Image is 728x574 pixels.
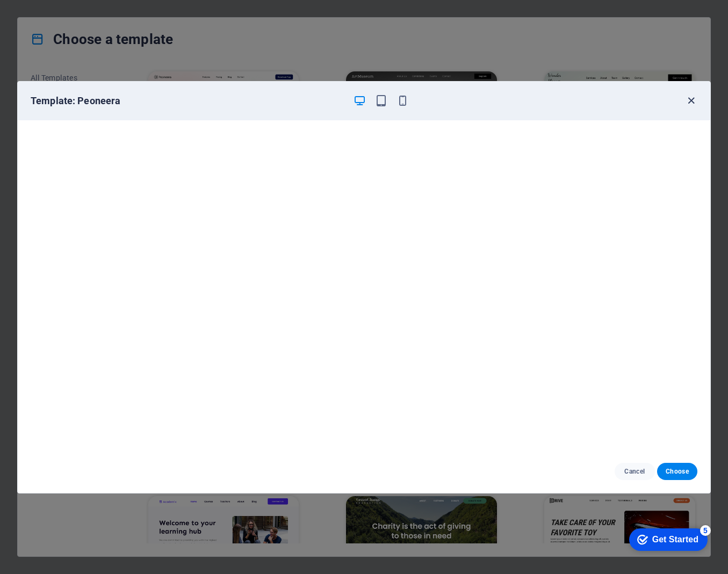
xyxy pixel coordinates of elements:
button: Cancel [615,463,655,480]
h6: Template: Peoneera [31,95,344,107]
div: Get Started [32,12,78,21]
button: Choose [657,463,697,480]
span: Choose [666,467,689,476]
div: Get Started 5 items remaining, 0% complete [9,5,87,28]
span: Cancel [623,467,646,476]
div: 5 [80,2,90,13]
